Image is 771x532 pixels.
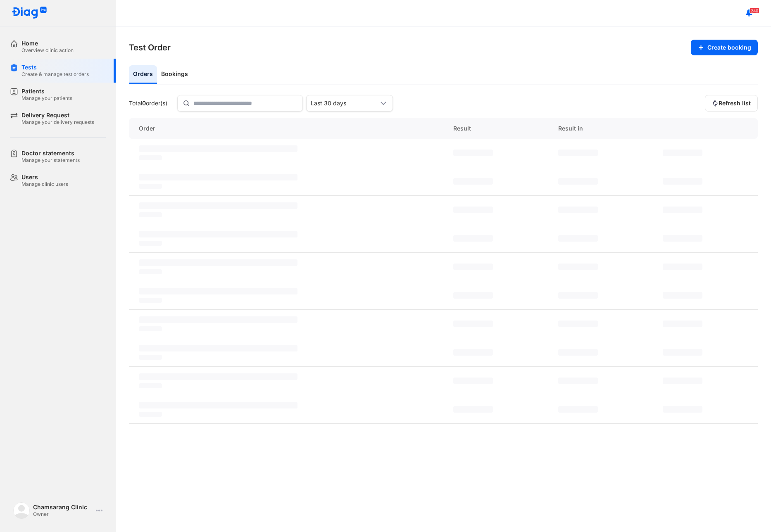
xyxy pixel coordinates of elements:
span: ‌ [139,212,162,217]
span: ‌ [139,145,297,152]
div: Total order(s) [129,100,167,107]
span: ‌ [558,378,598,384]
span: ‌ [453,178,493,185]
span: ‌ [453,235,493,242]
span: ‌ [453,150,493,156]
div: Chamsarang Clinic [33,503,93,511]
span: ‌ [139,355,162,360]
span: ‌ [558,264,598,270]
span: ‌ [139,412,162,417]
span: ‌ [139,269,162,274]
span: ‌ [558,207,598,213]
div: Manage your statements [21,157,80,164]
span: ‌ [663,207,702,213]
span: ‌ [139,326,162,331]
div: Last 30 days [311,100,378,107]
span: ‌ [453,321,493,327]
span: ‌ [558,406,598,413]
span: ‌ [663,321,702,327]
span: ‌ [139,288,297,294]
div: Result [443,118,548,139]
span: ‌ [453,264,493,270]
span: ‌ [453,207,493,213]
span: ‌ [139,298,162,303]
span: ‌ [663,264,702,270]
span: ‌ [139,345,297,351]
span: ‌ [453,349,493,356]
span: ‌ [139,202,297,209]
div: Manage clinic users [21,181,68,188]
span: ‌ [663,378,702,384]
span: ‌ [558,150,598,156]
span: ‌ [139,174,297,180]
div: Manage your patients [21,95,72,102]
button: Create booking [691,40,758,55]
span: ‌ [139,402,297,408]
span: ‌ [663,178,702,185]
div: Bookings [157,65,192,84]
h3: Test Order [129,42,171,53]
div: Doctor statements [21,150,80,157]
div: Home [21,40,74,47]
span: ‌ [558,292,598,299]
div: Create & manage test orders [21,71,89,78]
div: Manage your delivery requests [21,119,94,126]
div: Owner [33,511,93,518]
span: ‌ [139,155,162,160]
span: ‌ [139,231,297,237]
span: Refresh list [719,100,751,107]
span: ‌ [139,373,297,380]
div: Order [129,118,443,139]
span: ‌ [663,406,702,413]
span: 0 [142,100,146,107]
span: ‌ [558,178,598,185]
img: logo [13,502,30,519]
img: logo [12,7,47,19]
span: 240 [750,8,759,14]
span: ‌ [139,184,162,189]
div: Overview clinic action [21,47,74,54]
span: ‌ [139,316,297,323]
div: Orders [129,65,157,84]
div: Users [21,173,68,181]
span: ‌ [663,292,702,299]
span: ‌ [663,150,702,156]
span: ‌ [139,241,162,246]
span: ‌ [558,321,598,327]
span: ‌ [558,349,598,356]
span: ‌ [139,259,297,266]
div: Tests [21,64,89,71]
span: ‌ [453,292,493,299]
span: ‌ [663,235,702,242]
span: ‌ [558,235,598,242]
div: Result in [548,118,653,139]
span: ‌ [453,406,493,413]
div: Delivery Request [21,112,94,119]
span: ‌ [663,349,702,356]
span: ‌ [453,378,493,384]
div: Patients [21,88,72,95]
span: ‌ [139,383,162,388]
button: Refresh list [705,95,758,112]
